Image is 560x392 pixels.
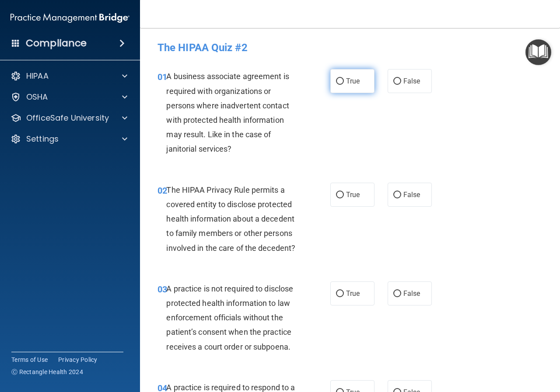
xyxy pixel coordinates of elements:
[403,289,420,298] span: False
[26,71,49,81] p: HIPAA
[10,113,127,123] a: OfficeSafe University
[166,284,293,351] span: A practice is not required to disclose protected health information to law enforcement officials ...
[409,330,549,365] iframe: Drift Widget Chat Controller
[157,185,167,196] span: 02
[10,92,127,102] a: OSHA
[393,291,401,297] input: False
[336,78,344,85] input: True
[336,291,344,297] input: True
[58,355,98,364] a: Privacy Policy
[403,191,420,199] span: False
[346,289,360,298] span: True
[26,92,48,102] p: OSHA
[393,192,401,198] input: False
[346,191,360,199] span: True
[10,9,129,27] img: PMB logo
[157,42,542,53] h4: The HIPAA Quiz #2
[157,284,167,295] span: 03
[10,134,127,144] a: Settings
[26,37,87,49] h4: Compliance
[11,368,83,376] span: Ⓒ Rectangle Health 2024
[393,78,401,85] input: False
[26,113,109,123] p: OfficeSafe University
[336,192,344,198] input: True
[11,355,48,364] a: Terms of Use
[166,72,289,153] span: A business associate agreement is required with organizations or persons where inadvertent contac...
[166,185,295,253] span: The HIPAA Privacy Rule permits a covered entity to disclose protected health information about a ...
[10,71,127,81] a: HIPAA
[346,77,360,85] span: True
[26,134,59,144] p: Settings
[403,77,420,85] span: False
[525,39,551,65] button: Open Resource Center
[157,72,167,82] span: 01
